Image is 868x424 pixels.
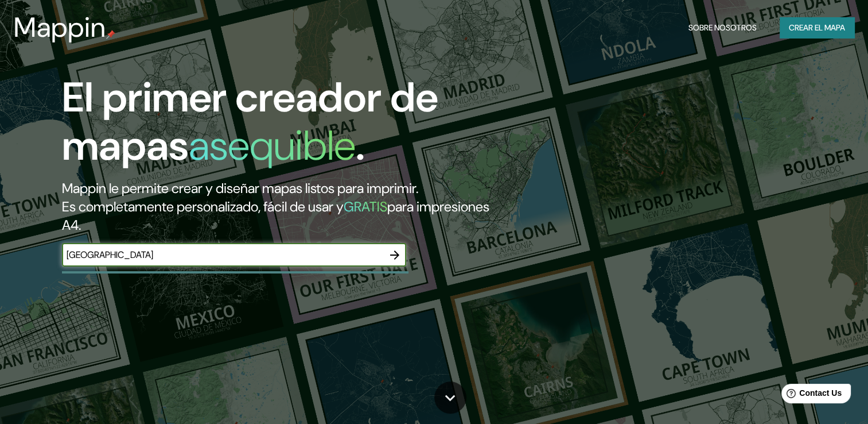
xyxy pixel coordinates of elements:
[62,74,496,179] h1: El primer creador de mapas .
[189,119,356,172] h1: asequible
[780,17,854,38] button: Crear el mapa
[344,198,387,215] h5: GRATIS
[789,21,845,35] font: Crear el mapa
[684,17,761,38] button: Sobre nosotros
[62,179,496,234] h2: Mappin le permite crear y diseñar mapas listos para imprimir. Es completamente personalizado, fác...
[62,248,383,261] input: Elige tu lugar favorito
[106,30,115,39] img: mappin-pin
[688,21,757,35] font: Sobre nosotros
[766,379,855,411] iframe: Help widget launcher
[14,11,106,44] h3: Mappin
